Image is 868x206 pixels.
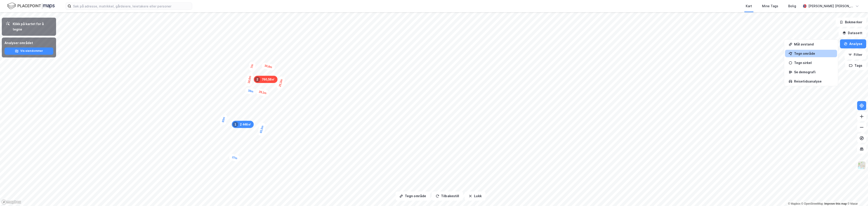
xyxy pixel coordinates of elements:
a: Improve this map [824,202,847,205]
button: Vis eiendommer [5,47,53,55]
button: Tags [845,61,866,70]
button: Filter [844,50,866,59]
div: Map marker [245,87,257,96]
button: Lukk [465,192,485,201]
div: Map marker [248,61,256,71]
input: Søk på adresse, matrikkel, gårdeiere, leietakere eller personer [71,3,192,9]
div: 2 [255,77,260,82]
div: Se demografi [794,70,833,74]
a: Mapbox [788,202,800,205]
div: Map marker [254,76,278,83]
div: 1 [233,122,238,127]
button: Analyse [840,39,866,48]
div: Reisetidsanalyse [794,79,833,83]
iframe: Chat Widget [845,184,868,206]
a: Mapbox homepage [1,199,21,205]
button: Tilbakestill [432,192,463,201]
div: Analyser området [5,40,53,46]
div: Kart [746,3,752,9]
div: Tegn område [794,52,833,55]
div: [PERSON_NAME] [PERSON_NAME] [808,3,854,9]
div: Map marker [245,73,254,87]
div: Bolig [788,3,796,9]
div: Mål avstand [794,42,833,46]
a: OpenStreetMap [801,202,823,205]
div: Map marker [256,88,270,97]
button: Datasett [839,28,866,38]
div: Map marker [261,62,276,71]
div: Tegn sirkel [794,61,833,65]
img: Z [857,161,866,170]
div: Map marker [219,114,228,125]
button: Tegn område [396,192,430,201]
button: Bokmerker [836,18,866,27]
div: Map marker [229,153,241,162]
div: Map marker [232,121,254,128]
img: logo.f888ab2527a4732fd821a326f86c7f29.svg [7,2,55,10]
div: Klikk på kartet for å tegne [13,21,52,32]
div: Kontrollprogram for chat [845,184,868,206]
div: Map marker [276,76,285,90]
div: Mine Tags [762,3,778,9]
div: Map marker [257,122,266,136]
